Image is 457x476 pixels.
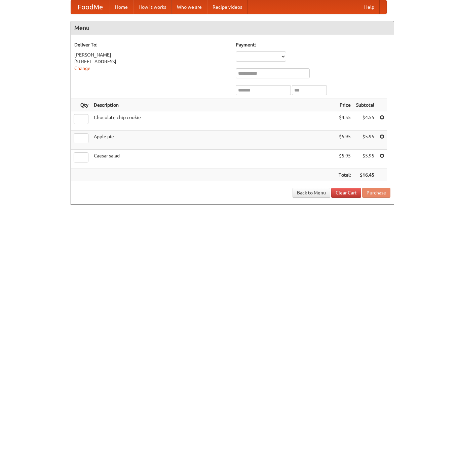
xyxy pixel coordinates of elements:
[336,169,353,181] th: Total:
[133,0,172,14] a: How it works
[74,41,229,48] h5: Deliver To:
[336,150,353,169] td: $5.95
[172,0,207,14] a: Who we are
[207,0,247,14] a: Recipe videos
[91,150,336,169] td: Caesar salad
[74,58,229,65] div: [STREET_ADDRESS]
[91,131,336,150] td: Apple pie
[353,131,377,150] td: $5.95
[236,41,390,48] h5: Payment:
[293,188,330,198] a: Back to Menu
[336,111,353,131] td: $4.55
[91,111,336,131] td: Chocolate chip cookie
[110,0,133,14] a: Home
[353,99,377,111] th: Subtotal
[353,150,377,169] td: $5.95
[353,111,377,131] td: $4.55
[359,0,380,14] a: Help
[362,188,390,198] button: Purchase
[71,99,91,111] th: Qty
[336,99,353,111] th: Price
[74,51,229,58] div: [PERSON_NAME]
[71,21,394,35] h4: Menu
[91,99,336,111] th: Description
[74,66,90,71] a: Change
[71,0,110,14] a: FoodMe
[336,131,353,150] td: $5.95
[353,169,377,181] th: $16.45
[331,188,361,198] a: Clear Cart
